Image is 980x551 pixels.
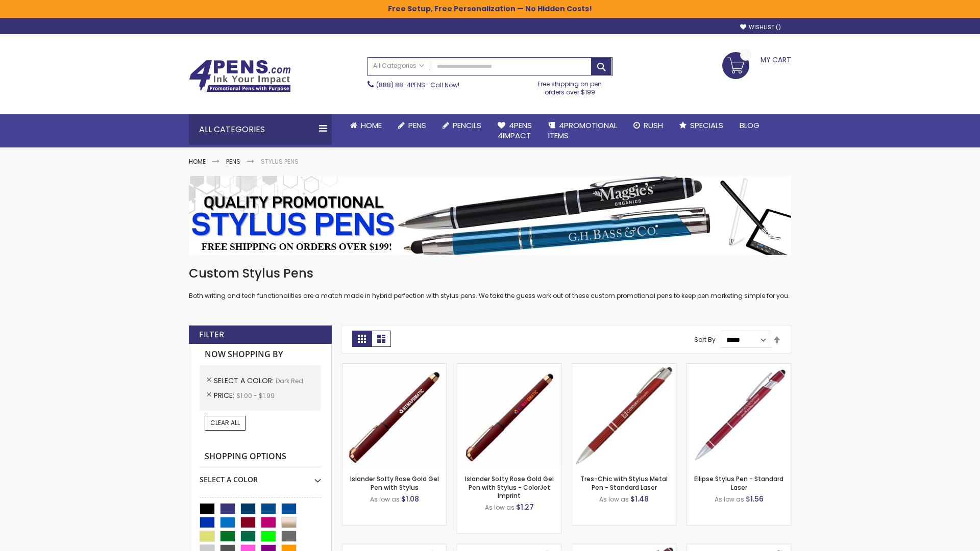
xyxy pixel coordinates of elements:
[548,120,617,141] span: 4PROMOTIONAL ITEMS
[572,364,676,467] img: Tres-Chic with Stylus Metal Pen - Standard Laser-Dark Red
[630,494,649,504] span: $1.48
[390,114,434,137] a: Pens
[687,363,791,372] a: Ellipse Stylus Pen - Standard Laser-Dark Red
[625,114,671,137] a: Rush
[342,114,390,137] a: Home
[368,58,429,74] a: All Categories
[572,363,676,372] a: Tres-Chic with Stylus Metal Pen - Standard Laser-Dark Red
[408,120,426,131] span: Pens
[261,157,299,166] strong: Stylus Pens
[370,495,400,504] span: As low as
[376,81,459,89] span: - Call Now!
[580,474,668,491] a: Tres-Chic with Stylus Metal Pen - Standard Laser
[189,157,206,166] a: Home
[200,467,321,485] div: Select A Color
[210,418,240,427] span: Clear All
[361,120,382,131] span: Home
[453,120,481,131] span: Pencils
[199,329,224,340] strong: Filter
[599,495,629,504] span: As low as
[350,474,439,491] a: Islander Softy Rose Gold Gel Pen with Stylus
[376,81,425,89] a: (888) 88-4PENS
[189,114,332,145] div: All Categories
[690,120,723,131] span: Specials
[457,363,561,372] a: Islander Softy Rose Gold Gel Pen with Stylus - ColorJet Imprint-Dark Red
[226,157,240,166] a: Pens
[236,391,275,400] span: $1.00 - $1.99
[200,446,321,468] strong: Shopping Options
[189,265,791,282] h1: Custom Stylus Pens
[687,364,791,467] img: Ellipse Stylus Pen - Standard Laser-Dark Red
[731,114,768,137] a: Blog
[465,474,554,499] a: Islander Softy Rose Gold Gel Pen with Stylus - ColorJet Imprint
[527,76,613,96] div: Free shipping on pen orders over $199
[189,265,791,300] div: Both writing and tech functionalities are a match made in hybrid perfection with stylus pens. We ...
[694,474,783,491] a: Ellipse Stylus Pen - Standard Laser
[189,176,791,255] img: Stylus Pens
[205,416,246,430] a: Clear All
[746,494,764,504] span: $1.56
[352,331,372,347] strong: Grid
[740,23,781,31] a: Wishlist
[342,363,446,372] a: Islander Softy Rose Gold Gel Pen with Stylus-Dark Red
[200,344,321,365] strong: Now Shopping by
[214,375,276,386] span: Select A Color
[434,114,489,137] a: Pencils
[694,335,716,344] label: Sort By
[401,494,419,504] span: $1.08
[373,62,424,70] span: All Categories
[516,502,534,512] span: $1.27
[671,114,731,137] a: Specials
[540,114,625,147] a: 4PROMOTIONALITEMS
[214,390,236,400] span: Price
[644,120,663,131] span: Rush
[457,364,561,467] img: Islander Softy Rose Gold Gel Pen with Stylus - ColorJet Imprint-Dark Red
[498,120,532,141] span: 4Pens 4impact
[189,60,291,92] img: 4Pens Custom Pens and Promotional Products
[740,120,759,131] span: Blog
[485,503,514,512] span: As low as
[342,364,446,467] img: Islander Softy Rose Gold Gel Pen with Stylus-Dark Red
[489,114,540,147] a: 4Pens4impact
[715,495,744,504] span: As low as
[276,377,303,385] span: Dark Red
